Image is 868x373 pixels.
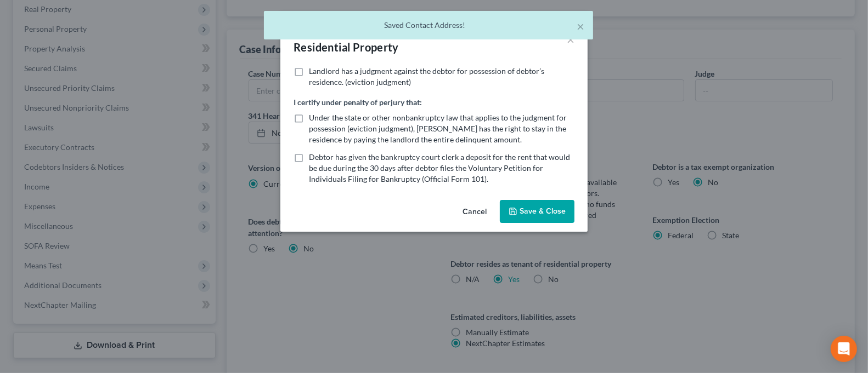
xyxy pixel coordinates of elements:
span: Landlord has a judgment against the debtor for possession of debtor’s residence. (eviction judgment) [309,66,544,87]
span: Debtor has given the bankruptcy court clerk a deposit for the rent that would be due during the 3... [309,152,570,183]
button: × [577,20,584,33]
button: Save & Close [500,200,574,223]
div: Saved Contact Address! [273,20,584,31]
label: I certify under penalty of perjury that: [294,96,422,108]
span: Under the state or other nonbankruptcy law that applies to the judgment for possession (eviction ... [309,113,567,144]
button: × [567,33,574,46]
button: Cancel [454,201,495,223]
div: Open Intercom Messenger [831,336,857,362]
